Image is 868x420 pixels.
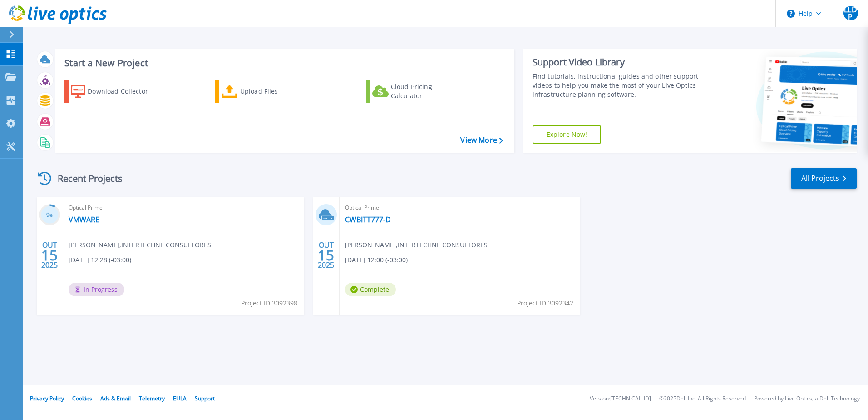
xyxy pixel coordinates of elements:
a: CWBITT777-D [345,215,391,224]
span: 15 [41,251,58,259]
span: 15 [318,251,334,259]
div: Support Video Library [533,56,702,68]
a: View More [460,136,503,145]
a: Cookies [72,395,92,402]
li: Version: [TECHNICAL_ID] [590,396,651,402]
span: % [49,213,53,218]
div: Find tutorials, instructional guides and other support videos to help you make the most of your L... [533,72,702,99]
span: In Progress [69,283,124,296]
span: [DATE] 12:00 (-03:00) [345,255,408,265]
a: Upload Files [215,80,316,103]
div: Download Collector [88,82,160,100]
span: Complete [345,283,396,296]
span: Optical Prime [345,203,575,213]
h3: Start a New Project [64,58,503,68]
li: Powered by Live Optics, a Dell Technology [754,396,860,402]
span: [PERSON_NAME] , INTERTECHNE CONSULTORES [69,240,211,250]
div: OUT 2025 [317,239,335,272]
div: OUT 2025 [41,239,58,272]
a: Cloud Pricing Calculator [366,80,467,103]
a: Privacy Policy [30,395,64,402]
a: VMWARE [69,215,99,224]
span: [PERSON_NAME] , INTERTECHNE CONSULTORES [345,240,488,250]
a: All Projects [791,168,857,189]
span: [DATE] 12:28 (-03:00) [69,255,131,265]
span: Optical Prime [69,203,299,213]
a: EULA [173,395,187,402]
a: Download Collector [64,80,166,103]
a: Telemetry [139,395,165,402]
span: Project ID: 3092398 [241,298,297,308]
li: © 2025 Dell Inc. All Rights Reserved [659,396,746,402]
h3: 9 [39,210,60,220]
span: LLDP [843,6,858,20]
a: Support [195,395,215,402]
a: Explore Now! [533,125,602,144]
div: Cloud Pricing Calculator [391,82,464,100]
a: Ads & Email [100,395,131,402]
div: Upload Files [240,82,313,100]
div: Recent Projects [35,167,135,190]
span: Project ID: 3092342 [517,298,573,308]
